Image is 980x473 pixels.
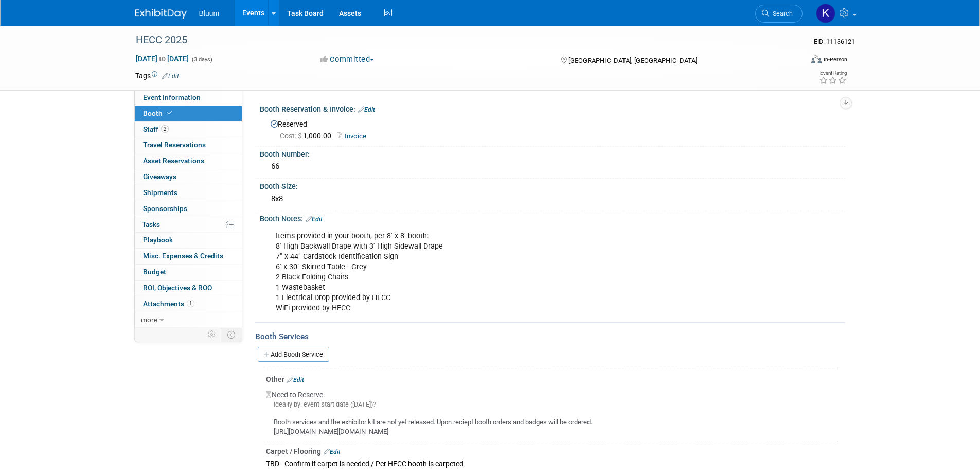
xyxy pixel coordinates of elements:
[135,296,242,312] a: Attachments1
[287,376,304,383] a: Edit
[266,374,838,384] div: Other
[268,159,838,174] div: 66
[135,90,242,106] a: Event Information
[143,236,173,244] span: Playbook
[266,400,838,409] div: Ideally by: event start date ([DATE])?
[142,220,160,229] span: Tasks
[135,169,242,185] a: Giveaways
[317,54,378,65] button: Committed
[266,409,838,436] div: Booth services and the exhibitor kit are not yet released. Upon reciept booth orders and badges w...
[266,446,838,457] div: Carpet / Flooring
[255,331,845,342] div: Booth Services
[258,347,329,362] a: Add Booth Service
[135,312,242,328] a: more
[266,384,838,436] div: Need to Reserve
[143,141,206,149] span: Travel Reservations
[135,217,242,233] a: Tasks
[306,216,323,223] a: Edit
[755,5,803,23] a: Search
[135,249,242,264] a: Misc. Expenses & Credits
[161,125,169,133] span: 2
[268,191,838,207] div: 8x8
[143,156,204,165] span: Asset Reservations
[260,147,845,160] div: Booth Number:
[143,109,174,117] span: Booth
[143,172,176,181] span: Giveaways
[260,179,845,191] div: Booth Size:
[266,457,838,470] div: TBD - Confirm if carpet is needed / Per HECC booth is carpeted
[280,132,303,140] span: Cost: $
[268,116,838,142] div: Reserved
[191,56,212,63] span: (3 days)
[135,233,242,248] a: Playbook
[143,252,223,260] span: Misc. Expenses & Credits
[324,448,341,456] a: Edit
[141,316,157,324] span: more
[135,281,242,296] a: ROI, Objectives & ROO
[260,101,845,115] div: Booth Reservation & Invoice:
[187,300,194,307] span: 1
[742,54,848,69] div: Event Format
[135,9,187,19] img: ExhibitDay
[260,211,845,224] div: Booth Notes:
[568,57,697,64] span: [GEOGRAPHIC_DATA], [GEOGRAPHIC_DATA]
[143,125,169,133] span: Staff
[819,71,847,76] div: Event Rating
[135,265,242,280] a: Budget
[135,137,242,153] a: Travel Reservations
[143,300,194,308] span: Attachments
[769,10,793,17] span: Search
[162,73,179,80] a: Edit
[811,55,822,63] img: Format-Inperson.png
[203,328,221,341] td: Personalize Event Tab Strip
[143,204,187,213] span: Sponsorships
[143,268,166,276] span: Budget
[221,328,242,341] td: Toggle Event Tabs
[132,31,787,49] div: HECC 2025
[814,38,855,45] span: Event ID: 11136121
[358,106,375,113] a: Edit
[143,284,212,292] span: ROI, Objectives & ROO
[199,9,220,17] span: Bluum
[135,201,242,217] a: Sponsorships
[135,106,242,121] a: Booth
[167,110,172,116] i: Booth reservation complete
[135,153,242,169] a: Asset Reservations
[135,54,189,63] span: [DATE] [DATE]
[269,226,732,319] div: Items provided in your booth, per 8' x 8' booth: 8' High Backwall Drape with 3' High Sidewall Dra...
[157,55,167,63] span: to
[143,93,201,101] span: Event Information
[135,185,242,201] a: Shipments
[280,132,335,140] span: 1,000.00
[135,71,179,81] td: Tags
[337,132,371,140] a: Invoice
[143,188,177,197] span: Shipments
[135,122,242,137] a: Staff2
[823,56,847,63] div: In-Person
[816,4,835,23] img: Kellie Noller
